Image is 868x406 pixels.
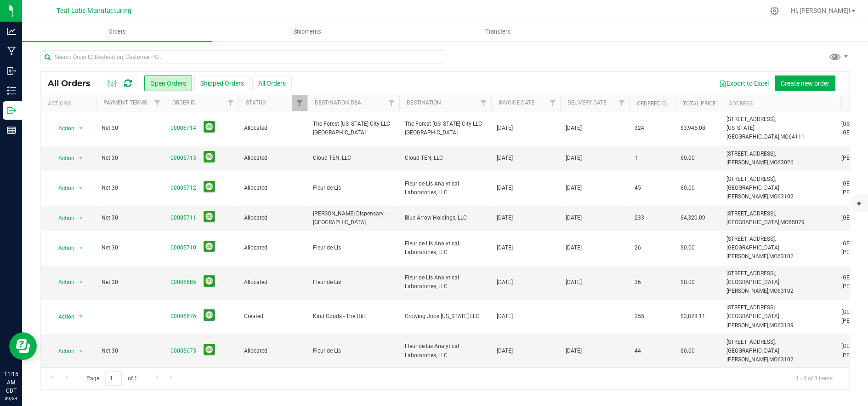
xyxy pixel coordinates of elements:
span: [STREET_ADDRESS], [726,116,776,122]
span: Action [50,242,75,255]
span: Fleur de Lis [313,184,394,192]
p: 09/24 [4,395,18,402]
iframe: Resource center [9,332,37,360]
span: 63102 [777,288,794,294]
span: [GEOGRAPHIC_DATA][PERSON_NAME], [726,185,779,200]
a: 00005713 [170,154,196,162]
span: 63102 [777,193,794,200]
span: Created [244,312,302,321]
span: Kind Goods - The Hill [313,312,394,321]
span: MO [780,219,789,226]
span: Hi, [PERSON_NAME]! [791,7,851,14]
span: 26 [635,244,641,252]
span: Allocated [244,347,302,355]
span: Allocated [244,154,302,162]
a: Ordered qty [636,100,672,107]
a: Delivery Date [567,99,607,106]
a: Destination [407,99,441,106]
span: 1 [635,154,638,162]
span: Fleur de Lis [313,244,394,252]
span: MO [780,133,789,140]
p: 11:15 AM CDT [4,370,18,395]
span: [STREET_ADDRESS], [726,339,776,345]
span: Action [50,345,75,358]
span: Transfers [473,28,523,36]
inline-svg: Inbound [7,66,16,75]
span: Action [50,182,75,195]
span: [DATE] [497,124,513,133]
span: Allocated [244,278,302,287]
span: $0.00 [681,154,695,162]
a: 00005714 [170,124,196,133]
span: Net 30 [102,244,159,252]
inline-svg: Manufacturing [7,46,16,56]
a: Filter [150,95,165,111]
span: [GEOGRAPHIC_DATA], [726,219,780,226]
span: select [75,152,87,165]
a: 00005676 [170,312,196,321]
span: [DATE] [566,278,582,287]
span: Cloud TEN, LLC [405,154,486,162]
a: 00005685 [170,278,196,287]
span: Net 30 [102,184,159,192]
span: Allocated [244,214,302,222]
span: Net 30 [102,278,159,287]
a: Status [246,99,266,106]
span: Net 30 [102,154,159,162]
span: Action [50,310,75,323]
span: MO [769,322,777,329]
span: $3,828.11 [681,312,705,321]
a: Total Price [682,100,715,107]
span: [GEOGRAPHIC_DATA][PERSON_NAME], [726,279,779,294]
a: 00005673 [170,347,196,355]
span: [STREET_ADDRESS], [726,210,776,217]
span: [DATE] [497,278,513,287]
span: [DATE] [497,154,513,162]
button: Export to Excel [713,75,775,91]
input: 1 [105,371,122,386]
span: 45 [635,184,641,192]
span: [US_STATE][GEOGRAPHIC_DATA], [726,125,780,140]
div: Actions [48,100,92,107]
span: [PERSON_NAME], [726,159,769,166]
span: 255 [635,312,644,321]
span: Cloud TEN, LLC [313,154,394,162]
span: [DATE] [566,347,582,355]
a: Filter [614,95,629,111]
span: All Orders [48,78,100,88]
span: Allocated [244,244,302,252]
a: Shipments [212,22,403,41]
span: 65079 [789,219,805,226]
span: MO [769,288,777,294]
span: Orders [96,28,138,36]
a: Filter [384,95,399,111]
span: select [75,276,87,289]
span: $3,945.08 [681,124,705,133]
a: Filter [223,95,238,111]
span: Action [50,122,75,135]
span: [DATE] [497,184,513,192]
div: Manage settings [769,6,780,15]
span: 44 [635,347,641,355]
span: 63102 [777,253,794,260]
button: Shipped Orders [194,75,250,91]
span: 324 [635,124,644,133]
a: Filter [476,95,491,111]
a: Invoice Date [499,99,534,106]
span: select [75,122,87,135]
span: Fleur de Lis [313,278,394,287]
a: Filter [545,95,560,111]
button: Open Orders [144,75,192,91]
inline-svg: Inventory [7,86,16,95]
span: Allocated [244,184,302,192]
span: $0.00 [681,244,695,252]
span: 64111 [789,133,805,140]
span: [STREET_ADDRESS], [726,270,776,277]
span: $4,320.09 [681,214,705,222]
button: All Orders [252,75,292,91]
span: 1 - 8 of 8 items [789,371,840,385]
span: [GEOGRAPHIC_DATA][PERSON_NAME], [726,244,779,260]
span: [DATE] [566,124,582,133]
span: select [75,182,87,195]
inline-svg: Analytics [7,27,16,36]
